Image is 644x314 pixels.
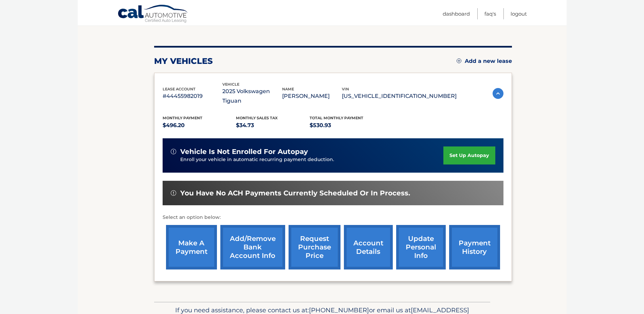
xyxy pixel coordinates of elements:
[180,147,308,156] span: vehicle is not enrolled for autopay
[163,91,222,101] p: #44455982019
[282,87,294,91] span: name
[344,225,393,269] a: account details
[222,87,282,106] p: 2025 Volkswagen Tiguan
[117,4,189,24] a: Cal Automotive
[163,121,236,130] p: $496.20
[236,116,278,120] span: Monthly sales Tax
[171,190,176,196] img: alert-white.svg
[236,121,310,130] p: $34.73
[449,225,500,269] a: payment history
[154,56,213,66] h2: my vehicles
[493,88,503,99] img: accordion-active.svg
[163,213,503,222] p: Select an option below:
[342,87,349,91] span: vin
[457,58,512,65] a: Add a new lease
[342,91,457,101] p: [US_VEHICLE_IDENTIFICATION_NUMBER]
[289,225,341,269] a: request purchase price
[310,116,363,120] span: Total Monthly Payment
[282,91,342,101] p: [PERSON_NAME]
[171,149,176,154] img: alert-white.svg
[220,225,285,269] a: Add/Remove bank account info
[396,225,446,269] a: update personal info
[163,116,202,120] span: Monthly Payment
[309,306,369,314] span: [PHONE_NUMBER]
[163,87,196,91] span: lease account
[511,8,527,19] a: Logout
[457,58,461,63] img: add.svg
[166,225,217,269] a: make a payment
[443,8,470,19] a: Dashboard
[443,146,495,164] a: set up autopay
[310,121,383,130] p: $530.93
[484,8,496,19] a: FAQ's
[222,82,239,87] span: vehicle
[180,156,444,163] p: Enroll your vehicle in automatic recurring payment deduction.
[180,189,410,197] span: You have no ACH payments currently scheduled or in process.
